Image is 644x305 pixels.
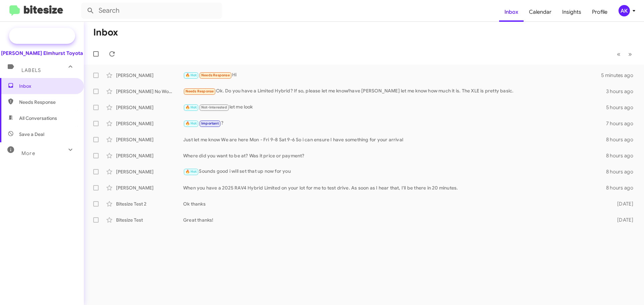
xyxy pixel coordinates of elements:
[116,120,183,127] div: [PERSON_NAME]
[183,152,606,159] div: Where did you want to be at? Was it price or payment?
[116,168,183,175] div: [PERSON_NAME]
[185,169,197,174] span: 🔥 Hot
[524,2,557,22] a: Calendar
[606,152,639,159] div: 8 hours ago
[606,184,639,191] div: 8 hours ago
[116,104,183,111] div: [PERSON_NAME]
[606,201,639,207] div: [DATE]
[201,105,227,109] span: Not-Interested
[201,121,219,126] span: Important
[183,136,606,143] div: Just let me know We are here Mon - Fri 9-8 Sat 9-6 So i can ensure I have something for your arrival
[19,83,76,89] span: Inbox
[606,168,639,175] div: 8 hours ago
[613,5,637,16] button: AK
[617,50,621,58] span: «
[183,184,606,191] div: When you have a 2025 RAV4 Hybrid Limited on your lot for me to test drive. As soon as I hear that...
[116,152,183,159] div: [PERSON_NAME]
[81,3,222,19] input: Search
[606,217,639,223] div: [DATE]
[116,217,183,223] div: Bitesize Test
[185,105,197,109] span: 🔥 Hot
[628,50,632,58] span: »
[93,27,118,38] h1: Inbox
[116,136,183,143] div: [PERSON_NAME]
[19,115,57,122] span: All Conversations
[183,87,606,95] div: Ok. Do you have a Limited Hybrid? If so, please let me know/have [PERSON_NAME] let me know how mu...
[606,136,639,143] div: 8 hours ago
[613,47,625,61] button: Previous
[619,5,630,16] div: AK
[116,201,183,207] div: Bitesize Test 2
[606,120,639,127] div: 7 hours ago
[116,88,183,95] div: [PERSON_NAME] No Worries
[116,72,183,79] div: [PERSON_NAME]
[587,2,613,22] a: Profile
[19,99,76,105] span: Needs Response
[606,88,639,95] div: 3 hours ago
[21,150,35,156] span: More
[183,103,606,111] div: let me look
[624,47,636,61] button: Next
[183,168,606,175] div: Sounds good i will set that up now for you
[183,201,606,207] div: Ok thanks
[185,73,197,77] span: 🔥 Hot
[1,50,83,57] div: [PERSON_NAME] Elmhurst Toyota
[499,2,524,22] a: Inbox
[201,73,230,77] span: Needs Response
[183,120,606,127] div: ?
[601,72,639,79] div: 5 minutes ago
[19,131,44,138] span: Save a Deal
[185,89,214,93] span: Needs Response
[29,32,70,39] span: Special Campaign
[557,2,587,22] a: Insights
[185,121,197,126] span: 🔥 Hot
[183,71,601,79] div: Hi
[183,217,606,223] div: Great thanks!
[606,104,639,111] div: 5 hours ago
[21,67,41,73] span: Labels
[116,184,183,191] div: [PERSON_NAME]
[613,47,636,61] nav: Page navigation example
[9,28,75,44] a: Special Campaign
